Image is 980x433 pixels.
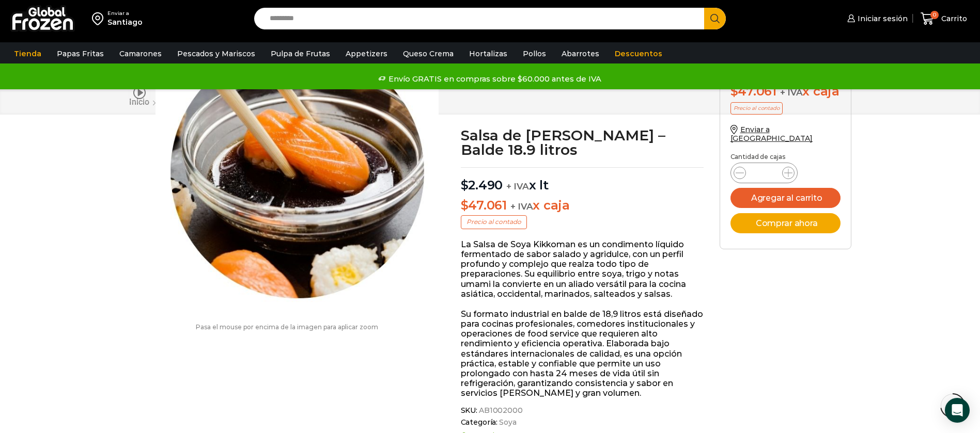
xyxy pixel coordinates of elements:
a: Tienda [9,44,46,63]
span: Carrito [939,13,967,24]
button: Agregar al carrito [730,188,841,208]
div: Santiago [107,17,143,27]
p: Precio al contado [730,102,783,115]
a: Soya [497,418,516,427]
p: La Salsa de Soya Kikkoman es un condimento líquido fermentado de sabor salado y agridulce, con un... [461,239,704,299]
div: x caja [730,84,841,99]
a: 0 Carrito [918,7,970,31]
bdi: 47.061 [730,84,776,99]
span: SKU: [461,406,704,415]
span: $ [730,84,738,99]
p: Precio al contado [461,215,527,229]
a: Abarrotes [556,44,604,63]
a: Camarones [114,44,167,63]
span: $ [461,178,469,193]
span: 0 [930,11,939,19]
a: Iniciar sesión [845,8,908,29]
p: x lt [461,167,704,193]
a: Hortalizas [464,44,512,63]
span: $ [461,198,469,213]
img: address-field-icon.svg [92,10,107,27]
a: Enviar a [GEOGRAPHIC_DATA] [730,125,813,143]
p: Pasa el mouse por encima de la imagen para aplicar zoom [129,324,445,331]
span: + IVA [506,181,529,191]
div: Open Intercom Messenger [945,398,970,423]
a: Papas Fritas [52,44,109,63]
span: AB1002000 [477,406,523,415]
a: Descuentos [610,44,667,63]
a: Appetizers [340,44,393,63]
p: Cantidad de cajas [730,153,841,161]
p: Su formato industrial en balde de 18,9 litros está diseñado para cocinas profesionales, comedores... [461,309,704,398]
a: Pulpa de Frutas [266,44,335,63]
input: Product quantity [754,166,774,180]
a: Queso Crema [398,44,459,63]
a: Pollos [518,44,551,63]
p: x caja [461,198,704,213]
span: + IVA [510,201,533,212]
span: Categoría: [461,418,704,427]
span: + IVA [780,87,803,98]
button: Comprar ahora [730,213,841,233]
button: Search button [704,8,726,29]
div: Enviar a [107,10,143,17]
bdi: 2.490 [461,178,503,193]
a: Pescados y Mariscos [172,44,260,63]
h1: Salsa de [PERSON_NAME] – Balde 18.9 litros [461,128,704,157]
bdi: 47.061 [461,198,507,213]
span: Iniciar sesión [855,13,908,24]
